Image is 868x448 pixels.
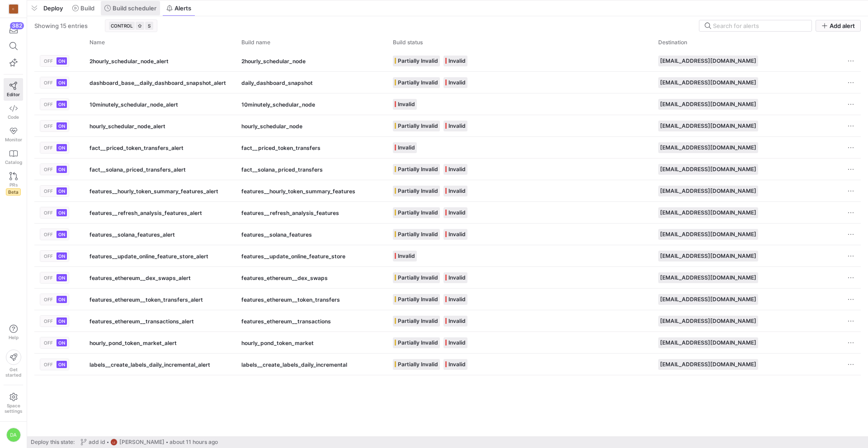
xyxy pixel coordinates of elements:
[8,114,19,120] span: Code
[660,274,756,281] span: [EMAIL_ADDRESS][DOMAIN_NAME]
[58,167,65,172] span: ON
[58,58,65,64] span: ON
[84,289,236,310] div: features_ethereum__token_transfers_alert
[58,188,65,194] span: ON
[448,166,466,173] span: Invalid
[43,5,63,12] span: Deploy
[84,224,236,245] div: features__solana_features_alert
[660,187,756,195] span: [EMAIL_ADDRESS][DOMAIN_NAME]
[89,439,105,445] span: add id
[44,102,53,107] span: OFF
[44,58,53,64] span: OFF
[448,361,466,368] span: Invalid
[44,167,53,172] span: OFF
[4,389,23,418] a: Spacesettings
[660,57,756,65] span: [EMAIL_ADDRESS][DOMAIN_NAME]
[398,296,438,303] span: Partially Invalid
[34,159,861,180] div: Press SPACE to select this row.
[34,93,861,115] div: Press SPACE to select this row.
[448,296,466,303] span: Invalid
[241,72,313,93] span: daily_dashboard_snapshot
[84,354,236,375] div: labels__create_labels_daily_incremental_alert
[44,80,53,85] span: OFF
[34,224,861,245] div: Press SPACE to select this row.
[6,188,21,196] span: Beta
[58,253,65,259] span: ON
[4,168,23,199] a: PRsBeta
[44,210,53,215] span: OFF
[148,23,151,28] span: S
[8,335,19,340] span: Help
[58,297,65,302] span: ON
[44,253,53,259] span: OFF
[398,252,415,260] span: Invalid
[34,354,861,375] div: Press SPACE to select this row.
[84,267,236,288] div: features_ethereum__dex_swaps_alert
[830,22,855,29] span: Add alert
[398,274,438,281] span: Partially Invalid
[6,428,21,442] div: DA
[44,297,53,302] span: OFF
[34,245,861,267] div: Press SPACE to select this row.
[137,23,142,28] span: ⇧
[5,159,22,165] span: Catalog
[713,22,806,29] input: Search for alerts
[448,79,466,86] span: Invalid
[58,123,65,129] span: ON
[241,181,355,202] span: features__hourly_token_summary_features
[4,425,23,444] button: DA
[34,202,861,224] div: Press SPACE to select this row.
[660,231,756,238] span: [EMAIL_ADDRESS][DOMAIN_NAME]
[78,436,220,448] button: add idLZ[PERSON_NAME]about 11 hours ago
[241,116,302,137] span: hourly_schedular_node
[58,340,65,345] span: ON
[241,354,347,375] span: labels__create_labels_daily_incremental
[9,5,18,14] div: C
[7,92,20,97] span: Editor
[162,0,195,16] button: Alerts
[448,122,466,130] span: Invalid
[58,210,65,215] span: ON
[34,289,861,310] div: Press SPACE to select this row.
[84,50,236,71] div: 2hourly_schedular_node_alert
[4,123,23,146] a: Monitor
[660,252,756,260] span: [EMAIL_ADDRESS][DOMAIN_NAME]
[448,187,466,195] span: Invalid
[113,5,156,12] span: Build scheduler
[58,102,65,107] span: ON
[34,22,88,29] div: Showing 15 entries
[816,20,861,32] button: Add alert
[34,332,861,354] div: Press SPACE to select this row.
[58,232,65,237] span: ON
[84,72,236,93] div: dashboard_base__daily_dashboard_snapshot_alert
[44,145,53,150] span: OFF
[448,57,466,65] span: Invalid
[34,267,861,289] div: Press SPACE to select this row.
[241,246,345,267] span: features__update_online_feature_store
[58,275,65,280] span: ON
[44,232,53,237] span: OFF
[34,310,861,332] div: Press SPACE to select this row.
[448,231,466,238] span: Invalid
[34,115,861,137] div: Press SPACE to select this row.
[398,79,438,86] span: Partially Invalid
[241,39,270,46] span: Build name
[660,166,756,173] span: [EMAIL_ADDRESS][DOMAIN_NAME]
[4,346,23,381] button: Getstarted
[4,101,23,123] a: Code
[398,101,415,108] span: Invalid
[44,362,53,367] span: OFF
[660,339,756,346] span: [EMAIL_ADDRESS][DOMAIN_NAME]
[448,339,466,346] span: Invalid
[170,439,218,445] span: about 11 hours ago
[84,202,236,223] div: features__refresh_analysis_features_alert
[4,78,23,101] a: Editor
[58,80,65,85] span: ON
[398,361,438,368] span: Partially Invalid
[448,274,466,281] span: Invalid
[660,144,756,151] span: [EMAIL_ADDRESS][DOMAIN_NAME]
[31,439,75,445] span: Deploy this state:
[398,144,415,151] span: Invalid
[34,137,861,159] div: Press SPACE to select this row.
[241,94,315,115] span: 10minutely_schedular_node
